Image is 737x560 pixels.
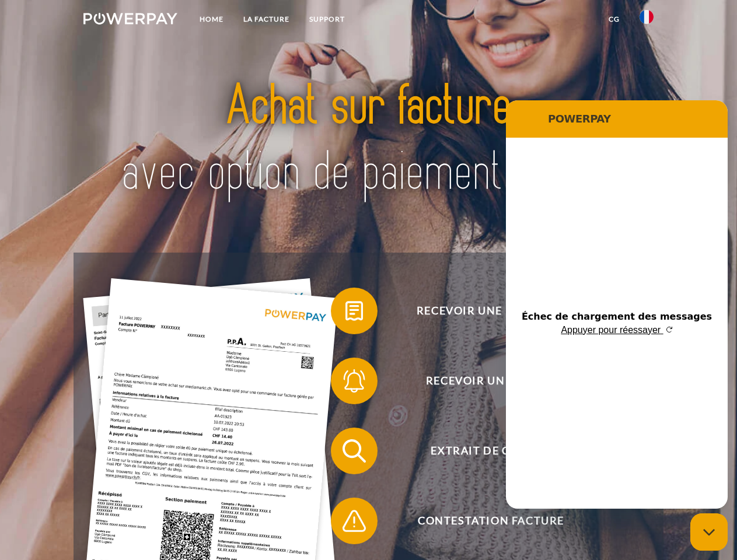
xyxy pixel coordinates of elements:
iframe: Fenêtre de messagerie [506,100,728,509]
button: Recevoir un rappel? [331,358,634,404]
a: CG [599,9,630,30]
a: Home [190,9,233,30]
img: qb_bill.svg [340,296,369,325]
img: qb_warning.svg [340,506,369,535]
button: Recevoir une facture ? [331,288,634,334]
a: Support [299,9,355,30]
img: qb_search.svg [340,436,369,466]
button: Contestation Facture [331,498,634,544]
iframe: Bouton de lancement de la fenêtre de messagerie [690,513,728,551]
span: Contestation Facture [348,498,634,544]
span: Extrait de compte [348,428,634,474]
a: LA FACTURE [233,9,299,30]
span: Recevoir une facture ? [348,288,634,334]
span: Recevoir un rappel? [348,358,634,404]
button: Extrait de compte [331,428,634,474]
img: fr [640,10,654,24]
img: title-powerpay_fr.svg [111,56,626,223]
img: logo-powerpay-white.svg [83,13,177,24]
img: qb_bell.svg [340,366,369,395]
